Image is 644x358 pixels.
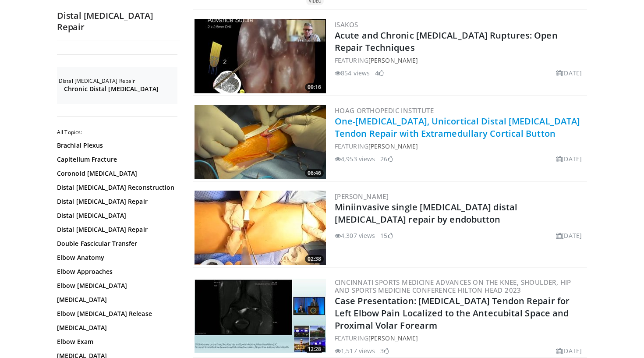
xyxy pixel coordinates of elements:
[335,20,358,29] a: ISAKOS
[57,169,175,178] a: Coronoid [MEDICAL_DATA]
[57,211,175,220] a: Distal [MEDICAL_DATA]
[57,239,175,248] a: Double Fascicular Transfer
[59,78,177,85] h2: Distal [MEDICAL_DATA] Repair
[368,56,418,64] a: [PERSON_NAME]
[556,231,582,240] li: [DATE]
[335,115,580,139] a: One-[MEDICAL_DATA], Unicortical Distal [MEDICAL_DATA] Tendon Repair with Extramedullary Cortical ...
[335,56,585,65] div: FEATURING
[195,279,326,353] img: 692379d5-a9eb-49ca-98c5-ceb134abb54b.300x170_q85_crop-smart_upscale.jpg
[335,106,434,115] a: Hoag Orthopedic Institute
[335,192,389,201] a: [PERSON_NAME]
[335,278,571,294] a: Cincinnati Sports Medicine Advances on the Knee, Shoulder, Hip and Sports Medicine Conference Hil...
[368,334,418,342] a: [PERSON_NAME]
[57,253,175,262] a: Elbow Anatomy
[57,281,175,290] a: Elbow [MEDICAL_DATA]
[57,197,175,206] a: Distal [MEDICAL_DATA] Repair
[335,333,585,343] div: FEATURING
[335,346,375,355] li: 1,517 views
[305,83,324,91] span: 09:16
[195,191,326,265] img: 7fe896c8-c4a5-458f-ae28-42d0bf18161a.300x170_q85_crop-smart_upscale.jpg
[380,231,393,240] li: 15
[195,19,326,93] a: 09:16
[57,155,175,164] a: Capitellum Fracture
[57,295,175,304] a: [MEDICAL_DATA]
[335,154,375,163] li: 4,953 views
[195,191,326,265] a: 02:38
[57,309,175,318] a: Elbow [MEDICAL_DATA] Release
[335,68,370,78] li: 854 views
[375,68,384,78] li: 4
[335,142,585,151] div: FEATURING
[556,346,582,355] li: [DATE]
[335,201,517,225] a: Miniinvasive single [MEDICAL_DATA] distal [MEDICAL_DATA] repair by endobutton
[305,169,324,177] span: 06:46
[57,323,175,332] a: [MEDICAL_DATA]
[335,231,375,240] li: 4,307 views
[305,255,324,263] span: 02:38
[57,337,175,346] a: Elbow Exam
[57,129,177,136] h2: All Topics:
[57,183,175,192] a: Distal [MEDICAL_DATA] Reconstruction
[57,141,175,150] a: Brachial Plexus
[368,142,418,150] a: [PERSON_NAME]
[195,105,326,179] a: 06:46
[305,345,324,353] span: 12:28
[57,225,175,234] a: Distal [MEDICAL_DATA] Repair
[335,295,570,331] a: Case Presentation: [MEDICAL_DATA] Tendon Repair for Left Elbow Pain Localized to the Antecubital ...
[556,68,582,78] li: [DATE]
[57,267,175,276] a: Elbow Approaches
[380,346,389,355] li: 3
[57,10,180,33] h2: Distal [MEDICAL_DATA] Repair
[195,19,326,93] img: 1f89ae54-39a3-4ec2-a8fc-52822b2f3e8f.300x170_q85_crop-smart_upscale.jpg
[335,29,558,53] a: Acute and Chronic [MEDICAL_DATA] Ruptures: Open Repair Techniques
[64,85,175,93] a: Chronic Distal [MEDICAL_DATA]
[556,154,582,163] li: [DATE]
[195,105,326,179] img: fc619bb6-2653-4d9b-a7b3-b9b1a909f98e.300x170_q85_crop-smart_upscale.jpg
[380,154,393,163] li: 26
[195,279,326,353] a: 12:28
